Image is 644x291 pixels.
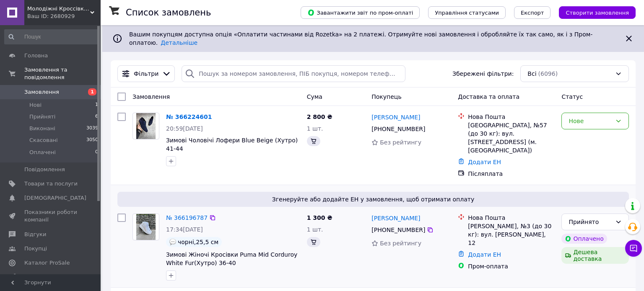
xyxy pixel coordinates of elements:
span: Без рейтингу [380,139,421,146]
button: Чат з покупцем [625,240,642,257]
span: Експорт [521,10,544,16]
span: 1 300 ₴ [307,214,332,221]
img: :speech_balloon: [169,239,176,245]
div: Прийнято [569,217,612,227]
span: 17:34[DATE] [166,226,203,233]
span: Прийняті [29,113,55,121]
span: Статус [561,93,583,100]
img: Фото товару [136,113,156,139]
span: Згенеруйте або додайте ЕН у замовлення, щоб отримати оплату [121,195,626,203]
span: Товари та послуги [24,180,78,188]
span: Каталог ProSale [24,259,70,267]
a: [PERSON_NAME] [371,214,420,222]
span: Аналітика [24,273,53,281]
span: [PHONE_NUMBER] [371,126,425,132]
span: Нові [29,101,42,109]
div: Нова Пошта [468,113,555,121]
span: 3039 [86,125,98,132]
span: 1 [88,88,96,95]
span: Всі [527,70,536,78]
span: [DEMOGRAPHIC_DATA] [24,194,86,202]
a: Додати ЕН [468,159,501,165]
span: Показники роботи компанії [24,209,78,224]
div: Пром-оплата [468,262,555,270]
a: Зимові Чоловічі Лофери Blue Beige (Хутро) 41-44 [166,137,298,152]
span: Вашим покупцям доступна опція «Оплатити частинами від Rozetka» на 2 платежі. Отримуйте нові замов... [129,31,592,46]
span: Замовлення та повідомлення [24,66,101,81]
div: [GEOGRAPHIC_DATA], №57 (до 30 кг): вул. [STREET_ADDRESS] (м. [GEOGRAPHIC_DATA]) [468,121,555,155]
span: 20:59[DATE] [166,125,203,132]
a: Зимові Жіночі Кросівки Puma Mid Corduroy White Fur(Хутро) 36-40 [166,251,297,266]
button: Управління статусами [428,6,506,19]
a: № 366196787 [166,214,208,221]
span: Замовлення [24,88,59,96]
span: Скасовані [29,136,58,144]
a: Створити замовлення [551,9,636,15]
div: [PERSON_NAME], №3 (до 30 кг): вул. [PERSON_NAME], 12 [468,222,555,247]
span: Покупці [24,245,47,252]
span: [PHONE_NUMBER] [371,227,425,233]
a: № 366224601 [166,113,212,120]
div: Післяплата [468,170,555,178]
button: Завантажити звіт по пром-оплаті [301,6,420,19]
span: Фільтри [134,70,158,78]
h1: Список замовлень [126,8,211,18]
span: 6 [95,113,98,121]
img: Фото товару [136,214,156,240]
span: Виконані [29,125,55,132]
span: Повідомлення [24,166,65,173]
span: 1 шт. [307,226,323,233]
span: чорні,25,5 см [178,239,218,245]
span: Cума [307,93,322,100]
span: Доставка та оплата [458,93,519,100]
input: Пошук [4,29,99,44]
span: Відгуки [24,231,46,238]
span: 1 шт. [307,125,323,132]
span: Збережені фільтри: [452,70,514,78]
span: Замовлення [132,93,170,100]
div: Нова Пошта [468,214,555,222]
span: 3050 [86,136,98,144]
div: Дешева доставка [561,247,629,264]
span: Без рейтингу [380,240,421,247]
span: 0 [95,149,98,156]
span: Створити замовлення [566,10,629,16]
span: 2 800 ₴ [307,113,332,120]
span: 1 [95,101,98,109]
span: Управління статусами [435,10,499,16]
span: Оплачені [29,149,56,156]
a: Детальніше [161,39,197,46]
a: [PERSON_NAME] [371,113,420,121]
div: Оплачено [561,234,607,244]
span: Головна [24,52,48,59]
a: Фото товару [132,214,159,240]
button: Експорт [514,6,551,19]
input: Пошук за номером замовлення, ПІБ покупця, номером телефону, Email, номером накладної [182,65,405,82]
span: (6096) [538,70,558,77]
a: Фото товару [132,113,159,139]
a: Додати ЕН [468,251,501,258]
span: Завантажити звіт по пром-оплаті [307,9,413,16]
span: Покупець [371,93,401,100]
span: Молодіжні Кроссівки та Аксесуари [27,5,90,13]
button: Створити замовлення [559,6,636,19]
div: Нове [569,116,612,126]
div: Ваш ID: 2680929 [27,13,101,20]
